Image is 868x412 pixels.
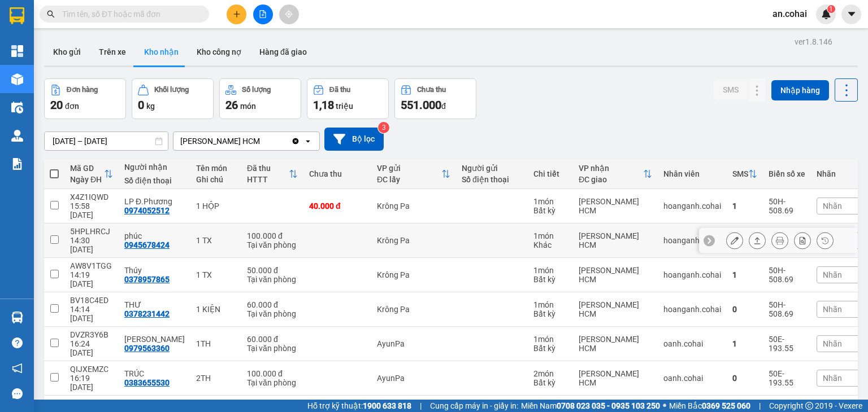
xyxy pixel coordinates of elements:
[521,400,660,412] span: Miền Nam
[732,305,757,314] div: 0
[146,102,155,111] span: kg
[90,38,135,65] button: Trên xe
[579,369,652,387] div: [PERSON_NAME] HCM
[124,378,170,387] div: 0383655530
[124,266,185,275] div: Thúy
[70,227,113,236] div: 5HPLHRCJ
[124,176,185,185] div: Số điện thoại
[579,175,643,184] div: ĐC giao
[363,401,411,410] strong: 1900 633 818
[401,98,441,112] span: 551.000
[533,369,567,378] div: 2 món
[11,102,23,113] img: warehouse-icon
[11,45,23,57] img: dashboard-icon
[336,102,353,111] span: triệu
[377,339,450,348] div: AyunPa
[533,344,567,353] div: Bất kỳ
[823,305,842,314] span: Nhãn
[247,175,289,184] div: HTTT
[663,169,721,178] div: Nhân viên
[247,335,298,344] div: 60.000 đ
[138,98,144,112] span: 0
[732,169,748,178] div: SMS
[377,164,441,173] div: VP gửi
[462,164,522,173] div: Người gửi
[377,175,441,184] div: ĐC lấy
[247,266,298,275] div: 50.000 đ
[65,102,79,111] span: đơn
[430,400,518,412] span: Cung cấp máy in - giấy in:
[841,5,861,24] button: caret-down
[763,7,816,21] span: an.cohai
[124,163,185,172] div: Người nhận
[180,135,260,147] div: [PERSON_NAME] HCM
[279,5,299,24] button: aim
[70,296,113,305] div: BV18C4ED
[70,192,113,201] div: X4Z1IQWD
[420,400,422,412] span: |
[313,98,334,112] span: 1,18
[378,122,389,133] sup: 3
[823,270,842,279] span: Nhãn
[12,363,23,374] span: notification
[247,344,298,353] div: Tại văn phòng
[225,98,238,112] span: 26
[70,365,113,374] div: QIJXEMZC
[847,9,857,19] span: caret-down
[12,388,23,399] span: message
[441,102,446,111] span: đ
[11,158,23,170] img: solution-icon
[250,38,316,65] button: Hàng đã giao
[124,309,170,318] div: 0378231442
[827,5,835,13] sup: 1
[124,300,185,309] div: THƯ
[769,266,805,284] div: 50H-508.69
[196,175,236,184] div: Ghi chú
[417,86,446,94] div: Chưa thu
[303,137,313,146] svg: open
[233,10,241,18] span: plus
[227,5,246,24] button: plus
[285,10,293,18] span: aim
[261,135,262,147] input: Selected Trần Phú HCM.
[70,270,113,288] div: 14:19 [DATE]
[132,78,214,119] button: Khối lượng0kg
[702,401,750,410] strong: 0369 525 060
[196,374,236,383] div: 2TH
[70,305,113,323] div: 14:14 [DATE]
[462,175,522,184] div: Số điện thoại
[805,402,813,410] span: copyright
[771,80,829,100] button: Nhập hàng
[247,309,298,318] div: Tại văn phòng
[579,335,652,353] div: [PERSON_NAME] HCM
[732,339,757,348] div: 1
[727,159,763,189] th: Toggle SortBy
[533,275,567,284] div: Bất kỳ
[247,369,298,378] div: 100.000 đ
[241,159,303,189] th: Toggle SortBy
[533,231,567,240] div: 1 món
[377,236,450,245] div: Krông Pa
[829,5,833,13] span: 1
[579,231,652,249] div: [PERSON_NAME] HCM
[769,369,805,387] div: 50E-193.55
[240,102,256,111] span: món
[769,169,805,178] div: Biển số xe
[579,266,652,284] div: [PERSON_NAME] HCM
[47,10,55,18] span: search
[196,339,236,348] div: 1TH
[11,312,23,323] img: warehouse-icon
[70,339,113,357] div: 16:24 [DATE]
[663,305,721,314] div: hoanganh.cohai
[64,159,119,189] th: Toggle SortBy
[769,335,805,353] div: 50E-193.55
[291,137,300,146] svg: Clear value
[70,399,113,408] div: IJBZIGFF
[247,240,298,249] div: Tại văn phòng
[669,400,750,412] span: Miền Bắc
[70,374,113,392] div: 16:19 [DATE]
[124,240,170,249] div: 0945678424
[533,197,567,206] div: 1 món
[124,369,185,378] div: TRÚC
[253,5,273,24] button: file-add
